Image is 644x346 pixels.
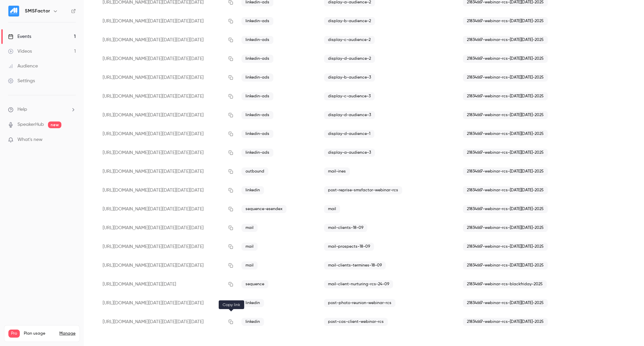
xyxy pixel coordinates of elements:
span: mail [324,205,340,213]
span: display-b-audience-3 [324,73,375,82]
div: [URL][DOMAIN_NAME][DATE][DATE][DATE][DATE] [97,162,236,181]
span: linkedin-ads [241,111,273,119]
span: mail-client-nurturing-rcs-24-09 [324,280,393,288]
span: display-c-audience-2 [324,36,375,44]
span: Help [17,106,27,113]
iframe: Noticeable Trigger [68,137,76,143]
div: [URL][DOMAIN_NAME][DATE][DATE][DATE][DATE] [97,312,236,331]
div: [URL][DOMAIN_NAME][DATE][DATE][DATE][DATE] [97,237,236,256]
div: [URL][DOMAIN_NAME][DATE][DATE][DATE][DATE] [97,200,236,218]
img: SMSFactor [8,6,19,16]
span: outbound [241,167,268,176]
div: [URL][DOMAIN_NAME][DATE][DATE][DATE][DATE] [97,68,236,87]
h6: SMSFactor [25,8,50,14]
span: linkedin [241,299,264,307]
span: 21834667-webinar-rcs-[DATE][DATE]-2025 [463,130,548,138]
div: Videos [8,48,32,55]
span: linkedin-ads [241,73,273,82]
span: mail [241,243,258,251]
span: sequence-esendex [241,205,286,213]
span: Plan usage [24,331,55,336]
span: linkedin-ads [241,55,273,63]
span: display-b-audience-2 [324,17,375,25]
span: 21834667-webinar-rcs-[DATE][DATE]-2025 [463,92,548,100]
span: 21834667-webinar-rcs-blackfriday-2025 [463,280,547,288]
span: mail-clients-termines-18-09 [324,261,386,269]
div: [URL][DOMAIN_NAME][DATE][DATE][DATE][DATE] [97,87,236,106]
span: post-cas-client-webinar-rcs [324,318,388,326]
div: [URL][DOMAIN_NAME][DATE][DATE][DATE][DATE] [97,143,236,162]
div: [URL][DOMAIN_NAME][DATE][DATE] [97,275,236,294]
span: display-d-audience-1 [324,130,374,138]
span: 21834667-webinar-rcs-[DATE][DATE]-2025 [463,243,548,251]
div: [URL][DOMAIN_NAME][DATE][DATE][DATE][DATE] [97,256,236,275]
span: linkedin-ads [241,92,273,100]
span: 21834667-webinar-rcs-[DATE][DATE]-2025 [463,224,548,232]
span: What's new [17,136,43,143]
a: SpeakerHub [17,121,44,128]
span: 21834667-webinar-rcs-[DATE][DATE]-2025 [463,299,548,307]
div: [URL][DOMAIN_NAME][DATE][DATE][DATE][DATE] [97,31,236,49]
span: 21834667-webinar-rcs-[DATE][DATE]-2025 [463,205,548,213]
span: linkedin [241,186,264,194]
span: linkedin-ads [241,130,273,138]
span: linkedin [241,318,264,326]
span: mail [241,224,258,232]
span: post-reprise-smsfactor-webinar-rcs [324,186,402,194]
span: 21834667-webinar-rcs-[DATE][DATE]-2025 [463,261,548,269]
span: linkedin-ads [241,36,273,44]
div: [URL][DOMAIN_NAME][DATE][DATE][DATE][DATE] [97,294,236,312]
li: help-dropdown-opener [8,106,76,113]
div: [URL][DOMAIN_NAME][DATE][DATE][DATE][DATE] [97,218,236,237]
span: mail-prospects-18-09 [324,243,374,251]
span: post-photo-reunion-webinar-rcs [324,299,395,307]
span: mail [241,261,258,269]
span: mail-ines [324,167,350,176]
span: mail-clients-18-09 [324,224,367,232]
span: linkedin-ads [241,17,273,25]
span: 21834667-webinar-rcs-[DATE][DATE]-2025 [463,73,548,82]
span: display-d-audience-2 [324,55,375,63]
div: [URL][DOMAIN_NAME][DATE][DATE][DATE][DATE] [97,181,236,200]
span: 21834667-webinar-rcs-[DATE][DATE]-2025 [463,17,548,25]
div: Audience [8,63,38,69]
a: Manage [59,331,75,336]
span: 21834667-webinar-rcs-[DATE][DATE]-2025 [463,36,548,44]
span: 21834667-webinar-rcs-[DATE][DATE]-2025 [463,149,548,157]
span: 21834667-webinar-rcs-[DATE][DATE]-2025 [463,111,548,119]
span: 21834667-webinar-rcs-[DATE][DATE]-2025 [463,55,548,63]
span: 21834667-webinar-rcs-[DATE][DATE]-2025 [463,167,548,176]
div: [URL][DOMAIN_NAME][DATE][DATE][DATE][DATE] [97,125,236,143]
div: Settings [8,78,35,84]
span: 21834667-webinar-rcs-[DATE][DATE]-2025 [463,186,548,194]
div: [URL][DOMAIN_NAME][DATE][DATE][DATE][DATE] [97,12,236,31]
span: display-a-audience-3 [324,149,375,157]
span: new [48,121,61,128]
span: linkedin-ads [241,149,273,157]
span: display-c-audience-3 [324,92,375,100]
span: display-d-audience-3 [324,111,375,119]
div: [URL][DOMAIN_NAME][DATE][DATE][DATE][DATE] [97,106,236,125]
div: Events [8,33,31,40]
span: Pro [8,330,20,338]
span: 21834667-webinar-rcs-[DATE][DATE]-2025 [463,318,548,326]
div: [URL][DOMAIN_NAME][DATE][DATE][DATE][DATE] [97,49,236,68]
span: sequence [241,280,268,288]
